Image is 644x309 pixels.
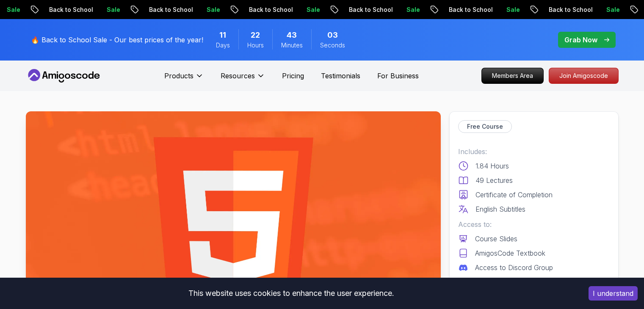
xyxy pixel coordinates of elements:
p: Grab Now [564,35,597,45]
p: Members Area [482,68,543,83]
span: 3 Seconds [327,29,338,41]
span: Days [216,41,230,50]
p: Certificate of Completion [475,190,553,200]
p: Includes: [458,146,610,157]
p: Access to Discord Group [475,262,553,273]
p: 🔥 Back to School Sale - Our best prices of the year! [31,35,203,45]
p: 49 Lectures [475,175,513,185]
button: Products [164,71,204,88]
p: Sale [517,6,544,14]
p: Sale [117,6,144,14]
a: Join Amigoscode [549,68,619,84]
p: Back to School [59,6,117,14]
p: Products [164,71,193,81]
p: Back to School [359,6,417,14]
a: Members Area [481,68,544,84]
p: 1.84 Hours [475,161,509,171]
span: Seconds [320,41,345,50]
span: 43 Minutes [287,29,297,41]
p: Back to School [559,6,616,14]
p: Sale [17,6,44,14]
p: Course Slides [475,234,517,244]
p: Resources [221,71,255,81]
p: Sale [317,6,344,14]
button: Resources [221,71,265,88]
span: 22 Hours [251,29,260,41]
p: Free Course [467,122,503,131]
button: Accept cookies [589,286,638,301]
p: Back to School [459,6,517,14]
span: 11 Days [219,29,226,41]
p: Back to School [259,6,317,14]
p: Access to: [458,219,610,229]
p: Sale [417,6,444,14]
p: Sale [217,6,244,14]
span: Minutes [281,41,303,50]
div: This website uses cookies to enhance the user experience. [6,284,576,303]
p: AmigosCode Textbook [475,248,545,258]
a: For Business [377,71,419,81]
p: Back to School [159,6,217,14]
a: Testimonials [321,71,360,81]
p: English Subtitles [475,204,525,214]
p: Sale [616,6,644,14]
span: Hours [247,41,264,50]
a: Pricing [282,71,304,81]
p: Join Amigoscode [549,68,618,83]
